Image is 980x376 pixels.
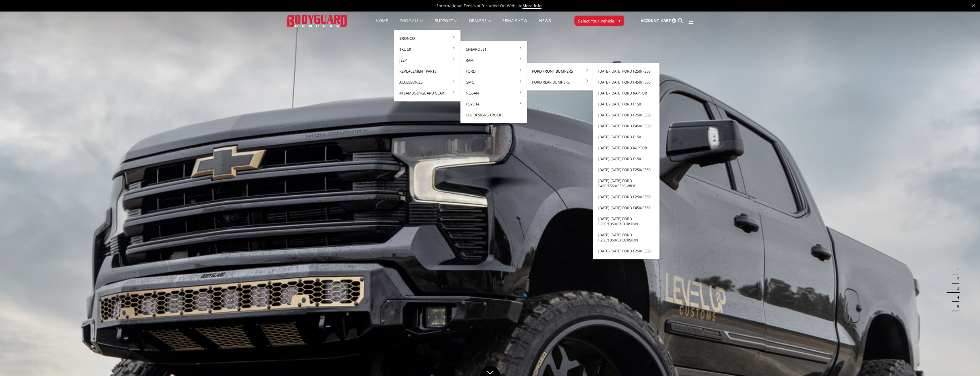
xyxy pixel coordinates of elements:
a: [DATE]-[DATE] Ford F450/F550 [595,77,657,88]
span: Select Your Vehicle [578,18,614,24]
a: Cart 0 [661,13,676,29]
a: [DATE]-[DATE] Ford F250/F350/Excursion [595,229,657,245]
a: [DATE]-[DATE] Ford F250/F350 [595,191,657,202]
a: SEMA Show [502,19,527,30]
a: GMC [463,77,524,88]
a: Replacement Parts [396,66,458,77]
a: DBL Designs Trucks [463,109,524,120]
a: Accessories [396,77,458,88]
a: [DATE]-[DATE] Ford Raptor [595,142,657,153]
a: News [539,19,551,30]
a: Toyota [463,99,524,109]
span: 0 [671,18,676,23]
a: Bronco [396,33,458,44]
button: 3 of 5 [953,284,959,293]
a: Jeep [396,55,458,66]
a: Ford [463,66,524,77]
button: 1 of 5 [953,265,959,274]
a: Truck [396,44,458,55]
span: ▾ [618,18,620,24]
a: [DATE]-[DATE] Ford F450/F550/F350-wide [595,175,657,191]
button: 5 of 5 [953,302,959,311]
a: Click to Down [480,366,500,376]
a: #TeamBodyguard Gear [396,88,458,99]
a: [DATE]-[DATE] Ford Raptor [595,88,657,99]
a: Ford Front Bumpers [529,66,591,77]
a: [DATE]-[DATE] Ford F450/F550 [595,120,657,131]
a: [DATE]-[DATE] Ford F250/F350 [595,245,657,256]
a: shop all [400,19,423,30]
a: Chevrolet [463,44,524,55]
a: Ford Rear Bumpers [529,77,591,88]
img: BODYGUARD BUMPERS [287,15,347,27]
a: Nissan [463,88,524,99]
a: [DATE]-[DATE] Ford F250/F350/Excursion [595,213,657,229]
a: Support [435,19,458,30]
a: [DATE]-[DATE] Ford F250/F350 [595,109,657,120]
button: 4 of 5 [953,293,959,302]
button: 2 of 5 [953,274,959,284]
a: Home [376,19,388,30]
a: Dealers [469,19,491,30]
a: Account [640,13,659,29]
a: [DATE]-[DATE] Ford F150 [595,131,657,142]
a: [DATE]-[DATE] Ford F150 [595,99,657,109]
iframe: Chat Widget [951,348,980,376]
a: Ram [463,55,524,66]
span: Cart [661,18,671,23]
a: More Info [522,3,541,9]
a: [DATE]-[DATE] Ford F150 [595,153,657,164]
a: [DATE]-[DATE] Ford F450/F550 [595,202,657,213]
a: [DATE]-[DATE] Ford F250/F350 [595,164,657,175]
button: Select Your Vehicle [574,16,624,26]
span: Account [640,18,659,23]
a: [DATE]-[DATE] Ford F250/F350 [595,66,657,77]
